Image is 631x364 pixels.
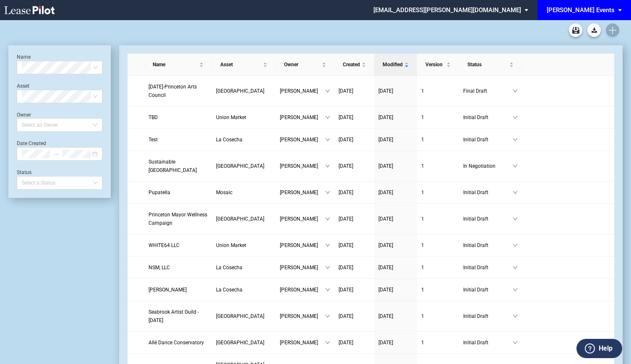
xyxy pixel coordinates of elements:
a: 1 [421,188,455,197]
span: Initial Draft [463,241,513,250]
span: down [513,265,518,270]
span: [DATE] [378,216,393,222]
a: 1 [421,135,455,144]
span: Initial Draft [463,135,513,144]
a: Sustainable [GEOGRAPHIC_DATA] [149,158,208,174]
a: [GEOGRAPHIC_DATA] [216,312,271,320]
label: Owner [17,112,31,118]
span: down [325,243,330,248]
a: 1 [421,215,455,223]
a: Union Market [216,113,271,122]
a: [DATE] [378,286,413,294]
span: Status [467,60,508,69]
span: down [513,243,518,248]
label: Asset [17,83,29,89]
span: Union Market [216,242,246,248]
span: down [325,190,330,195]
a: 1 [421,286,455,294]
a: [DATE] [378,241,413,250]
a: 1 [421,312,455,320]
a: 1 [421,162,455,170]
span: Initial Draft [463,113,513,122]
span: Allé Dance Conservatory [149,340,204,346]
label: Date Created [17,140,46,146]
span: [PERSON_NAME] [280,113,325,122]
a: [DATE] [339,135,370,144]
span: 1 [421,190,424,195]
span: [DATE] [339,163,353,169]
span: [DATE] [378,313,393,319]
span: 1 [421,163,424,169]
span: Name [153,60,198,69]
a: Pupatella [149,188,208,197]
a: Mosaic [216,188,271,197]
a: La Cosecha [216,286,271,294]
th: Created [334,54,374,76]
a: 1 [421,263,455,272]
span: Paige Burton Barnes [149,287,187,293]
a: La Cosecha [216,263,271,272]
span: [PERSON_NAME] [280,87,325,95]
span: Owner [284,60,320,69]
span: [PERSON_NAME] [280,241,325,250]
th: Modified [374,54,417,76]
span: [PERSON_NAME] [280,188,325,197]
a: 1 [421,338,455,347]
span: 1 [421,313,424,319]
span: Version [425,60,445,69]
span: [DATE] [339,114,353,120]
th: Name [144,54,212,76]
span: [DATE] [339,216,353,222]
span: down [513,340,518,345]
span: [PERSON_NAME] [280,162,325,170]
th: Version [417,54,459,76]
span: Princeton Shopping Center [216,163,264,169]
span: [DATE] [378,265,393,270]
span: [PERSON_NAME] [280,215,325,223]
span: down [325,265,330,270]
span: [DATE] [378,114,393,120]
a: Archive [569,23,582,37]
span: 1 [421,242,424,248]
a: 1 [421,113,455,122]
a: Download Blank Form [587,23,601,37]
a: [DATE] [378,87,413,95]
span: 1 [421,287,424,293]
span: [PERSON_NAME] [280,286,325,294]
span: 1 [421,265,424,270]
span: TBD [149,114,158,120]
span: Mosaic [216,190,232,195]
span: [PERSON_NAME] [280,338,325,347]
span: [DATE] [339,242,353,248]
span: Initial Draft [463,338,513,347]
span: [DATE] [378,163,393,169]
span: [PERSON_NAME] [280,312,325,320]
a: La Cosecha [216,135,271,144]
label: Name [17,54,31,60]
span: Princeton Shopping Center [216,216,264,222]
span: 1 [421,216,424,222]
a: [GEOGRAPHIC_DATA] [216,215,271,223]
span: Princeton Mayor Wellness Campaign [149,212,207,226]
a: [GEOGRAPHIC_DATA] [216,162,271,170]
span: Modified [383,60,403,69]
span: Seabrook Artist Guild - Labor Day [149,309,199,323]
span: In Negotiation [463,162,513,170]
label: Help [599,343,613,354]
span: 1 [421,137,424,143]
span: down [325,216,330,221]
span: down [325,340,330,345]
a: Test [149,135,208,144]
div: [PERSON_NAME] Events [547,6,615,14]
a: [PERSON_NAME] [149,286,208,294]
span: Princeton Shopping Center [216,88,264,94]
a: 1 [421,87,455,95]
span: down [325,88,330,94]
a: [DATE]-Princeton Arts Council [149,83,208,99]
a: [DATE] [378,162,413,170]
span: 1 [421,88,424,94]
span: 1 [421,114,424,120]
th: Owner [276,54,334,76]
a: [DATE] [378,113,413,122]
span: Initial Draft [463,215,513,223]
